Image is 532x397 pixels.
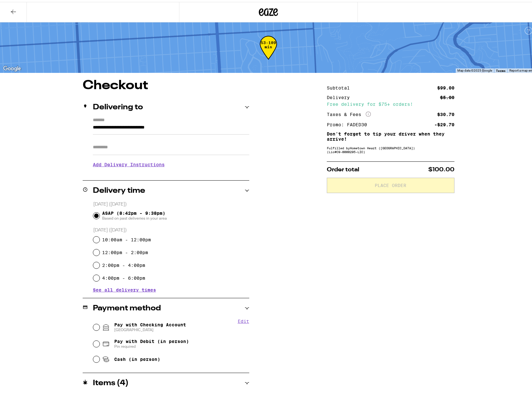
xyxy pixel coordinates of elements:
h2: Delivering to [93,102,143,109]
div: $5.00 [440,93,454,98]
p: We'll contact you at when we arrive [93,170,249,175]
label: 10:00am - 12:00pm [102,235,151,240]
h2: Payment method [93,303,161,310]
span: Cash (in person) [114,355,160,360]
p: [DATE] ([DATE]) [93,225,249,231]
button: See all delivery times [93,286,156,290]
p: Don't forget to tip your driver when they arrive! [327,129,454,140]
span: ASAP (8:42pm - 9:38pm) [102,209,167,219]
h3: Add Delivery Instructions [93,155,249,170]
span: Pin required [114,342,189,347]
button: Edit [238,317,249,322]
div: Promo: FADED30 [327,121,371,125]
a: Terms [496,67,506,71]
label: 12:00pm - 2:00pm [102,248,148,253]
a: Open this area in Google Maps (opens a new window) [2,63,23,71]
h2: Delivery time [93,185,145,193]
img: Google [2,63,23,71]
div: Free delivery for $75+ orders! [327,100,454,105]
p: [DATE] ([DATE]) [93,199,249,206]
div: 53-109 min [260,39,277,63]
div: Taxes & Fees [327,110,371,115]
div: Delivery [327,93,354,98]
span: Based on past deliveries in your area [102,214,167,219]
span: $100.00 [428,165,454,171]
button: Place Order [327,176,454,191]
h2: Items ( 4 ) [93,378,129,385]
span: Map data ©2025 Google [457,67,492,70]
label: 4:00pm - 6:00pm [102,274,145,279]
span: Pay with Checking Account [114,320,186,331]
div: $99.00 [437,84,454,88]
span: [GEOGRAPHIC_DATA] [114,325,186,331]
div: -$29.70 [434,121,454,125]
span: Order total [327,165,359,171]
div: $30.70 [437,110,454,115]
div: Fulfilled by Hometown Heart ([GEOGRAPHIC_DATA]) (Lic# C9-0000295-LIC ) [327,144,454,152]
span: Pay with Debit (in person) [114,337,189,342]
span: Place Order [375,181,406,186]
h1: Checkout [83,77,249,90]
label: 2:00pm - 4:00pm [102,261,145,266]
div: Subtotal [327,84,354,88]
